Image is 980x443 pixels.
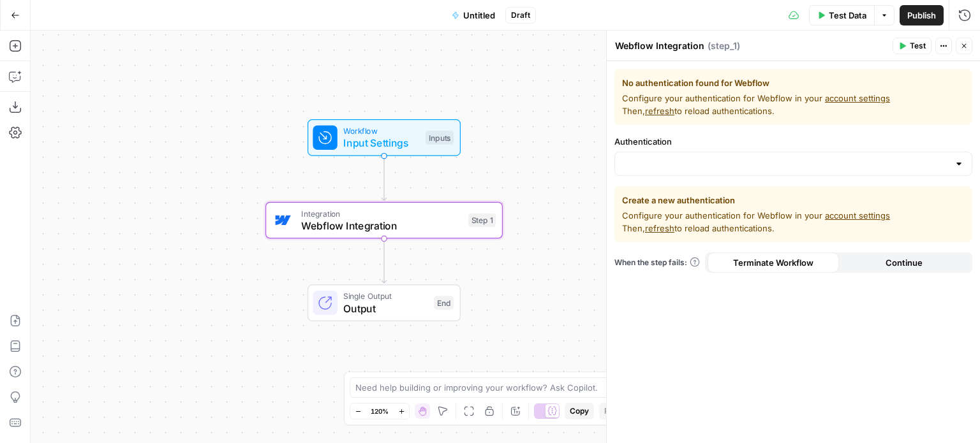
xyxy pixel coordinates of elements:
[265,119,503,156] div: WorkflowInput SettingsInputs
[382,156,386,200] g: Edge from start to step_1
[825,93,890,103] a: account settings
[614,135,972,148] label: Authentication
[343,125,419,137] span: Workflow
[622,194,965,207] span: Create a new authentication
[708,40,740,52] span: ( step_1 )
[468,214,496,228] div: Step 1
[276,213,291,228] img: webflow-icon.webp
[825,210,890,221] a: account settings
[343,301,427,316] span: Output
[265,202,503,239] div: IntegrationWebflow IntegrationStep 1
[301,207,462,219] span: Integration
[910,40,926,52] span: Test
[382,238,386,283] g: Edge from step_1 to end
[886,256,923,269] span: Continue
[907,9,936,22] span: Publish
[511,10,530,21] span: Draft
[829,9,866,22] span: Test Data
[265,284,503,321] div: Single OutputOutputEnd
[426,131,454,145] div: Inputs
[434,296,454,310] div: End
[444,5,503,25] button: Untitled
[893,38,932,54] button: Test
[645,106,674,116] span: refresh
[565,403,594,419] button: Copy
[622,209,965,235] span: Configure your authentication for Webflow in your Then, to reload authentications.
[570,405,589,417] span: Copy
[343,290,427,302] span: Single Output
[622,92,965,117] span: Configure your authentication for Webflow in your Then, to reload authentications.
[645,223,674,233] span: refresh
[371,406,389,416] span: 120%
[615,40,704,52] textarea: Webflow Integration
[614,257,700,268] a: When the step fails:
[809,5,874,25] button: Test Data
[599,403,630,419] button: Paste
[463,9,495,22] span: Untitled
[839,252,970,273] button: Continue
[900,5,944,25] button: Publish
[622,76,965,89] span: No authentication found for Webflow
[301,218,462,233] span: Webflow Integration
[343,135,419,150] span: Input Settings
[733,256,813,269] span: Terminate Workflow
